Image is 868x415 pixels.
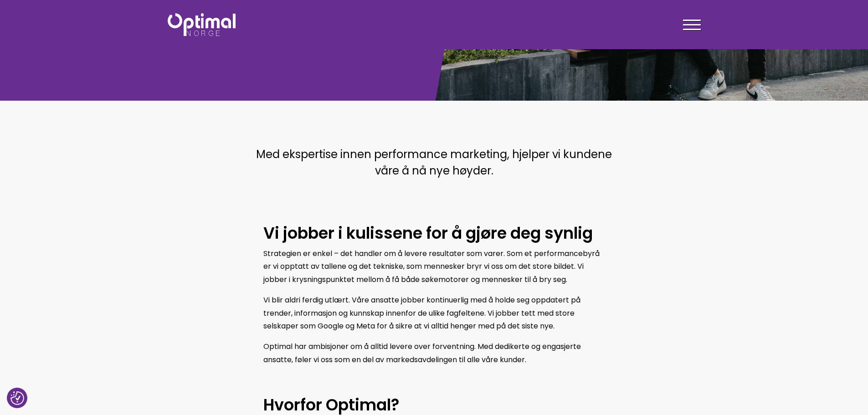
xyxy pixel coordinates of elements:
img: Revisit consent button [10,391,24,405]
span: Med ekspertise innen performance marketing, hjelper vi kundene våre å nå nye høyder. [256,147,612,178]
button: Samtykkepreferanser [10,391,24,405]
h2: Vi jobber i kulissene for å gjøre deg synlig [263,223,605,244]
img: Optimal Norge [168,13,236,36]
span: Vi blir aldri ferdig utlært. Våre ansatte jobber kontinuerlig med å holde seg oppdatert på trende... [263,295,580,332]
span: Optimal har ambisjoner om å alltid levere over forventning. Med dedikerte og engasjerte ansatte, ... [263,341,581,365]
span: Strategien er enkel – det handler om å levere resultater som varer. Som et performancebyrå er vi ... [263,248,600,285]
